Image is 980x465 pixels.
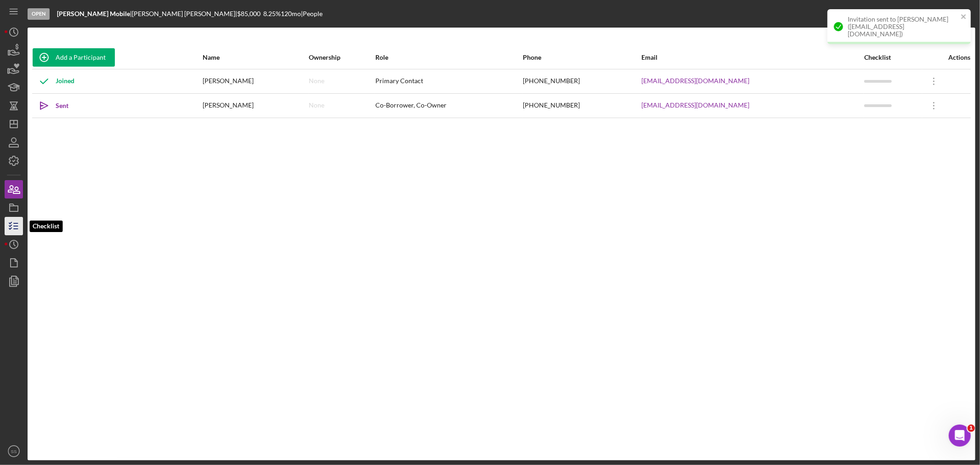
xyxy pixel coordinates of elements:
[641,102,749,109] a: [EMAIL_ADDRESS][DOMAIN_NAME]
[56,96,68,115] div: Sent
[641,77,749,85] a: [EMAIL_ADDRESS][DOMAIN_NAME]
[203,94,308,117] div: [PERSON_NAME]
[309,54,374,61] div: Ownership
[641,54,863,61] div: Email
[961,13,967,22] button: close
[56,48,106,67] div: Add a Participant
[5,442,23,460] button: SS
[523,94,640,117] div: [PHONE_NUMBER]
[375,70,522,93] div: Primary Contact
[203,54,308,61] div: Name
[33,96,78,115] button: Sent
[237,10,261,17] span: $85,000
[309,102,324,109] div: None
[132,10,237,17] div: [PERSON_NAME] [PERSON_NAME] |
[57,10,132,17] div: |
[301,10,323,17] div: | People
[923,54,970,61] div: Actions
[864,54,922,61] div: Checklist
[11,449,17,454] text: SS
[523,70,640,93] div: [PHONE_NUMBER]
[375,54,522,61] div: Role
[281,10,301,17] div: 120 mo
[33,48,115,67] button: Add a Participant
[263,10,281,17] div: 8.25 %
[33,70,74,93] div: Joined
[848,16,958,38] div: Invitation sent to [PERSON_NAME] ([EMAIL_ADDRESS][DOMAIN_NAME])
[523,54,640,61] div: Phone
[309,77,324,85] div: None
[968,425,975,432] span: 1
[949,425,971,447] iframe: Intercom live chat
[28,8,50,20] div: Open
[375,94,522,117] div: Co-Borrower, Co-Owner
[203,70,308,93] div: [PERSON_NAME]
[57,10,130,17] b: [PERSON_NAME] Mobile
